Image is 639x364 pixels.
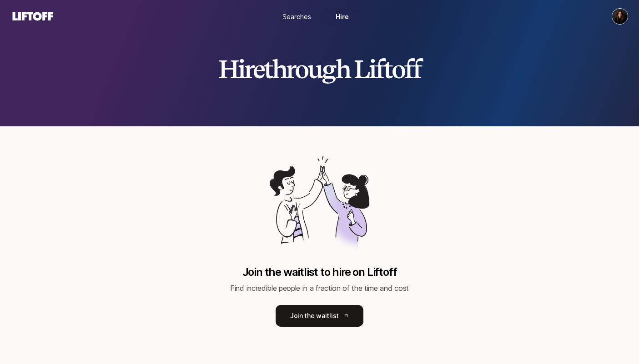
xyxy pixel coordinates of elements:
[218,55,421,83] h2: Hire
[242,266,397,279] p: Join the waitlist to hire on Liftoff
[230,282,409,294] p: Find incredible people in a fraction of the time and cost
[612,8,628,25] button: Elizabeth Youshaei
[274,8,320,25] a: Searches
[612,9,628,24] img: Elizabeth Youshaei
[282,12,311,21] span: Searches
[276,305,363,327] a: Join the waitlist
[264,54,421,85] span: through Liftoff
[320,8,365,25] a: Hire
[336,12,349,21] span: Hire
